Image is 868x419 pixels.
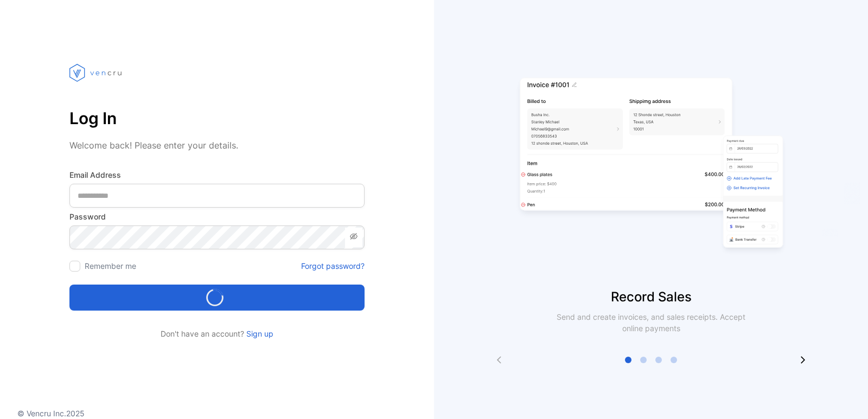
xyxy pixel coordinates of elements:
label: Password [69,211,365,222]
p: Log In [69,105,365,131]
p: Don't have an account? [69,328,365,339]
label: Remember me [85,261,136,270]
p: Welcome back! Please enter your details. [69,139,365,152]
label: Email Address [69,169,365,181]
img: slider image [515,43,787,287]
img: vencru logo [69,43,124,102]
a: Sign up [244,329,273,338]
p: Send and create invoices, and sales receipts. Accept online payments [547,311,755,334]
a: Forgot password? [301,260,365,272]
p: Record Sales [434,287,868,307]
